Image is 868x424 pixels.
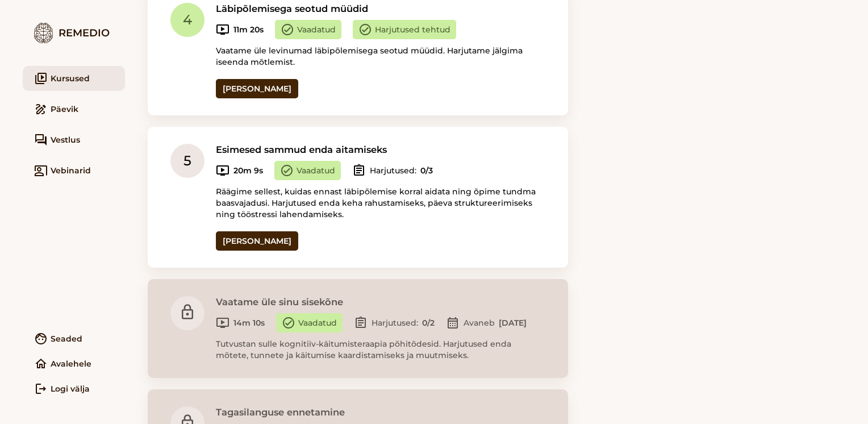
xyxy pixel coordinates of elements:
[34,357,48,371] i: home
[216,186,545,220] p: Räägime sellest, kuidas ennast läbipõlemise korral aidata ning õpime tundma baasvajadusi. Harjutu...
[233,317,265,329] b: 14m 10s
[34,133,48,147] i: forum
[216,406,545,418] h3: Tagasilanguse ennetamine
[23,376,125,401] a: logoutLogi välja
[51,134,80,146] span: Vestlus
[34,382,48,396] i: logout
[422,317,435,329] b: 0/2
[282,316,295,330] i: check_circle
[216,45,545,68] p: Vaatame üle levinumad läbipõlemisega seotud müüdid. Harjutame jälgima iseenda mõtlemist.
[216,316,229,330] i: ondemand_video
[352,164,366,177] i: assignment
[34,72,48,85] i: video_library
[233,165,263,176] b: 20m 9s
[216,3,545,14] h3: Läbipõlemisega seotud müüdid
[275,20,341,39] div: Vaadatud
[23,97,125,122] a: drawPäevik
[23,326,125,351] a: faceSeaded
[276,313,343,332] div: Vaadatud
[23,127,125,152] a: forumVestlus
[281,23,294,36] i: check_circle
[446,316,460,330] i: calendar_month
[353,20,456,39] div: Harjutused tehtud
[23,351,125,376] a: homeAvalehele
[34,332,48,346] i: face
[352,161,433,180] div: Harjutused:
[499,317,527,329] b: [DATE]
[34,164,48,177] i: co_present
[216,338,545,361] p: Tutvustan sulle kognitiiv-käitumisteraapia põhitõdesid. Harjutused enda mõtete, tunnete ja käitum...
[23,23,125,43] div: Remedio
[280,164,294,177] i: check_circle
[420,165,433,176] b: 0/3
[446,313,527,332] div: Avaneb
[354,316,368,330] i: assignment
[233,24,264,35] b: 11m 20s
[216,164,229,177] i: ondemand_video
[34,102,48,116] i: draw
[358,23,372,36] i: check_circle
[170,144,205,178] div: 5
[216,23,229,36] i: ondemand_video
[179,304,196,321] i: lock
[216,296,545,307] h3: Vaatame üle sinu sisekõne
[23,66,125,91] a: video_libraryKursused
[274,161,341,180] div: Vaadatud
[354,313,435,332] div: Harjutused:
[34,23,53,43] img: logo.7579ec4f.png
[23,158,125,183] a: co_presentVebinarid
[216,79,298,98] a: [PERSON_NAME]
[170,3,205,37] div: 4
[216,231,298,251] a: [PERSON_NAME]
[216,144,545,155] h3: Esimesed sammud enda aitamiseks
